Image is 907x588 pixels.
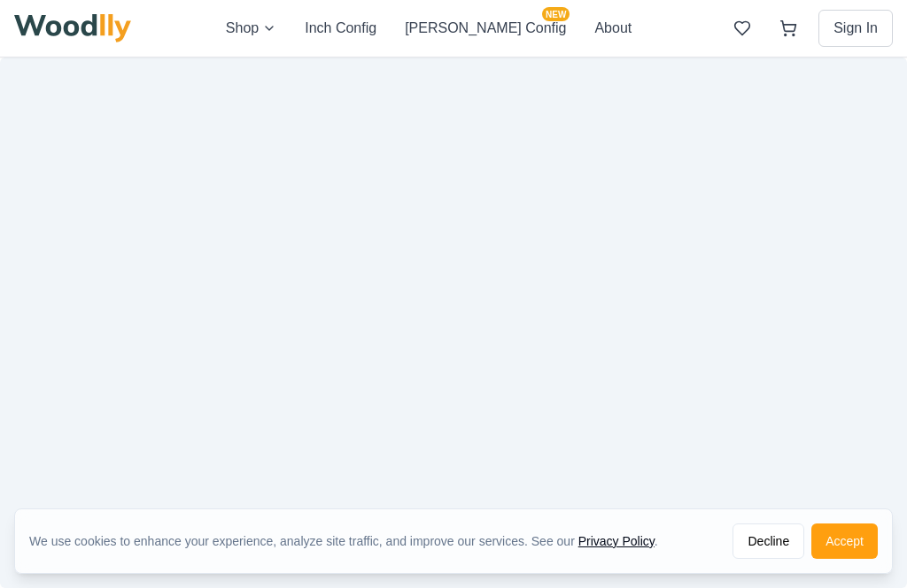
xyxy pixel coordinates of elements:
[14,14,131,42] img: Woodlly
[305,18,376,39] button: Inch Config
[733,523,804,559] button: Decline
[578,534,655,548] a: Privacy Policy
[594,18,632,39] button: About
[542,7,570,21] span: NEW
[226,18,276,39] button: Shop
[405,18,566,39] button: [PERSON_NAME] ConfigNEW
[818,10,893,47] button: Sign In
[29,532,672,550] div: We use cookies to enhance your experience, analyze site traffic, and improve our services. See our .
[811,523,878,559] button: Accept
